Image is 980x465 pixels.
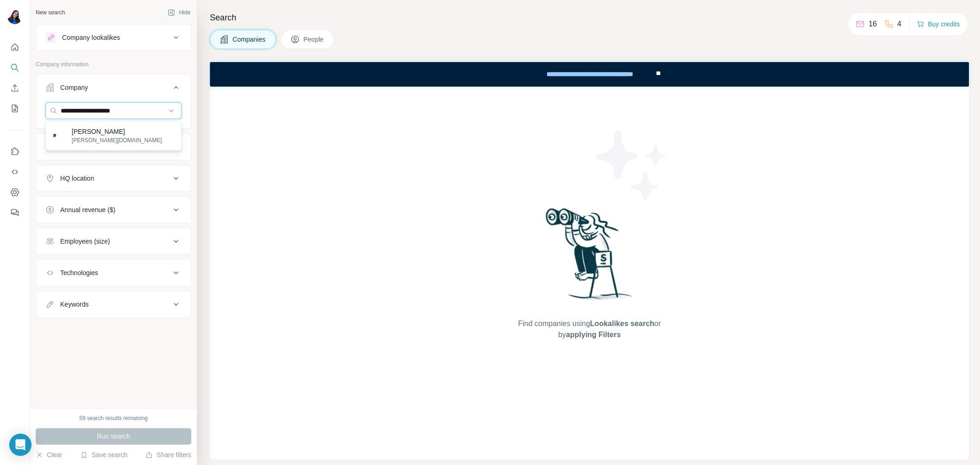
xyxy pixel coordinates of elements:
div: 59 search results remaining [79,414,147,422]
button: Save search [80,450,127,459]
button: Company [36,76,191,102]
button: Buy credits [917,18,960,31]
div: New search [36,8,65,17]
p: [PERSON_NAME][DOMAIN_NAME] [72,136,162,145]
button: Employees (size) [36,230,191,252]
button: Use Surfe API [7,163,22,180]
div: Open Intercom Messenger [9,434,31,456]
button: My lists [7,100,22,117]
button: Company lookalikes [36,26,191,49]
button: Search [7,59,22,76]
button: Use Surfe on LinkedIn [7,143,22,160]
button: Enrich CSV [7,80,22,96]
button: Annual revenue ($) [36,199,191,221]
div: Keywords [60,300,88,309]
button: Feedback [7,204,22,221]
span: Find companies using or by [515,318,663,340]
button: Technologies [36,262,191,284]
button: Share filters [145,450,191,459]
span: Lookalikes search [590,320,654,327]
span: Companies [232,35,266,44]
span: applying Filters [566,331,621,339]
span: People [303,35,325,44]
button: HQ location [36,167,191,189]
button: Quick start [7,39,22,56]
button: Dashboard [7,184,22,201]
img: Cleaveland [53,134,66,138]
p: 4 [897,19,901,30]
button: Industry [36,136,191,158]
img: Surfe Illustration - Woman searching with binoculars [541,206,638,309]
div: Annual revenue ($) [60,205,115,214]
img: Avatar [7,9,22,24]
div: HQ location [60,174,94,183]
button: Clear [36,450,62,459]
h4: Search [210,11,969,24]
img: Surfe Illustration - Stars [590,124,673,207]
iframe: Banner [210,62,969,87]
p: Company information [36,60,191,69]
button: Keywords [36,293,191,315]
p: [PERSON_NAME] [72,127,162,136]
div: Technologies [60,268,98,277]
p: 16 [868,19,877,30]
button: Hide [161,6,197,19]
div: Employees (size) [60,237,110,246]
div: Company lookalikes [62,33,120,42]
div: Company [60,83,88,92]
